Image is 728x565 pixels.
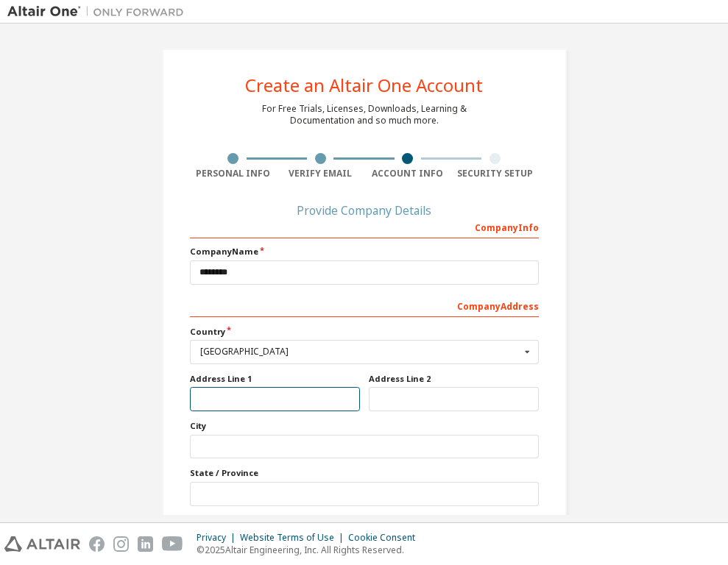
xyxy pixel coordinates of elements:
label: State / Province [190,467,539,479]
label: City [190,420,539,432]
div: Account Info [364,168,452,180]
div: For Free Trials, Licenses, Downloads, Learning & Documentation and so much more. [262,103,467,127]
div: Create an Altair One Account [245,77,483,94]
div: [GEOGRAPHIC_DATA] [200,347,520,356]
label: Company Name [190,246,539,257]
div: Personal Info [190,168,278,180]
div: Website Terms of Use [240,532,348,544]
div: Security Setup [451,168,539,180]
p: © 2025 Altair Engineering, Inc. All Rights Reserved. [197,544,424,556]
img: instagram.svg [113,536,129,552]
img: Altair One [7,4,191,19]
label: Address Line 2 [369,373,539,385]
label: Postal Code [190,515,539,527]
div: Verify Email [277,168,364,180]
div: Company Address [190,294,539,317]
div: Provide Company Details [190,206,539,215]
img: altair_logo.svg [4,536,80,552]
div: Company Info [190,215,539,238]
img: facebook.svg [89,536,105,552]
div: Cookie Consent [348,532,424,544]
img: youtube.svg [162,536,183,552]
label: Address Line 1 [190,373,360,385]
img: linkedin.svg [138,536,153,552]
label: Country [190,326,539,338]
div: Privacy [197,532,240,544]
